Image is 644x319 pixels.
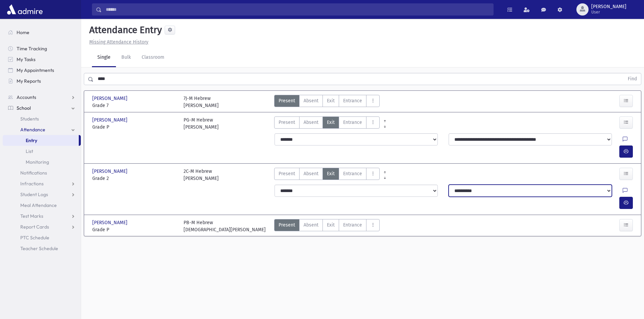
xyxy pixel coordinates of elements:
a: Single [92,48,116,67]
span: Home [17,29,29,35]
span: Student Logs [20,191,48,197]
h5: Attendance Entry [87,24,162,36]
span: [PERSON_NAME] [591,4,626,9]
span: [PERSON_NAME] [92,168,129,175]
span: Grade 7 [92,102,177,109]
span: Accounts [17,94,36,100]
a: My Appointments [3,65,81,76]
span: Exit [327,221,335,229]
span: Teacher Schedule [20,245,58,251]
span: [PERSON_NAME] [92,116,129,124]
a: Student Logs [3,189,81,200]
span: User [591,9,626,15]
span: Entrance [343,170,362,177]
span: Entrance [343,221,362,229]
u: Missing Attendance History [89,39,148,45]
a: Classroom [136,48,170,67]
span: Present [279,119,295,126]
span: Grade P [92,226,177,233]
span: Report Cards [20,224,49,230]
a: Report Cards [3,221,81,232]
div: PB-M Hebrew [DEMOGRAPHIC_DATA][PERSON_NAME] [184,219,266,233]
span: Exit [327,97,335,104]
img: AdmirePro [5,3,44,16]
div: PG-M Hebrew [PERSON_NAME] [184,116,219,131]
div: AttTypes [274,116,380,131]
span: Test Marks [20,213,43,219]
div: AttTypes [274,95,380,109]
a: Infractions [3,178,81,189]
span: Absent [304,119,318,126]
a: Attendance [3,124,81,135]
a: Time Tracking [3,43,81,54]
span: School [17,105,31,111]
span: [PERSON_NAME] [92,219,129,226]
span: Attendance [20,127,45,133]
span: Absent [304,170,318,177]
a: Students [3,113,81,124]
a: Entry [3,135,79,146]
span: Grade P [92,124,177,131]
span: Present [279,221,295,229]
a: Monitoring [3,157,81,167]
a: School [3,103,81,113]
a: Accounts [3,92,81,103]
a: Test Marks [3,211,81,221]
span: [PERSON_NAME] [92,95,129,102]
a: Teacher Schedule [3,243,81,254]
span: Present [279,97,295,104]
button: Find [624,73,641,85]
span: My Tasks [17,56,35,62]
span: My Reports [17,78,41,84]
a: Bulk [116,48,136,67]
span: Absent [304,97,318,104]
span: Meal Attendance [20,202,57,208]
div: AttTypes [274,219,380,233]
span: Students [20,116,39,122]
span: Present [279,170,295,177]
span: My Appointments [17,67,54,73]
div: 7J-M Hebrew [PERSON_NAME] [184,95,219,109]
div: AttTypes [274,168,380,182]
span: Entrance [343,97,362,104]
a: List [3,146,81,157]
a: Meal Attendance [3,200,81,211]
a: My Tasks [3,54,81,65]
span: Monitoring [26,159,49,165]
span: Time Tracking [17,46,47,52]
span: Grade 2 [92,175,177,182]
input: Search [102,3,493,16]
span: PTC Schedule [20,235,49,241]
span: Entrance [343,119,362,126]
a: Notifications [3,167,81,178]
span: Notifications [20,170,47,176]
span: Exit [327,170,335,177]
a: PTC Schedule [3,232,81,243]
span: Entry [26,137,37,143]
span: List [26,148,33,154]
a: Missing Attendance History [87,39,148,45]
div: 2C-M Hebrew [PERSON_NAME] [184,168,219,182]
span: Exit [327,119,335,126]
span: Absent [304,221,318,229]
a: My Reports [3,76,81,86]
a: Home [3,27,81,38]
span: Infractions [20,181,44,187]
